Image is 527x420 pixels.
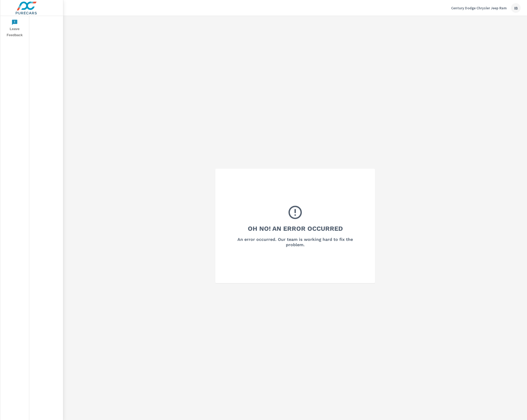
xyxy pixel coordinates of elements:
span: Leave Feedback [2,19,27,38]
div: IB [511,3,521,13]
p: Century Dodge Chrysler Jeep Ram [451,6,507,10]
h6: An error occurred. Our team is working hard to fix the problem. [230,237,361,248]
h3: Oh No! An Error Occurred [248,224,343,233]
div: nav menu [0,16,29,40]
